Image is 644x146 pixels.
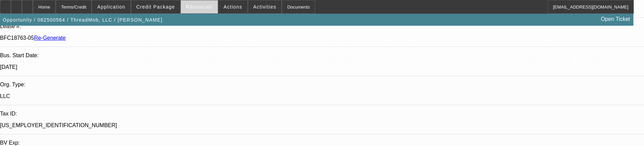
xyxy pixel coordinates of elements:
button: Actions [218,0,247,13]
span: Activities [253,4,277,10]
button: Activities [248,0,282,13]
span: Application [97,4,125,10]
button: Application [92,0,130,13]
a: Re-Generate [34,35,66,41]
span: Actions [224,4,242,10]
button: Resources [181,0,218,13]
span: Resources [186,4,213,10]
span: Opportunity / 082500564 / ThreadMob, LLC / [PERSON_NAME] [3,17,162,23]
button: Credit Package [131,0,180,13]
a: Open Ticket [598,13,633,25]
span: Credit Package [136,4,175,10]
